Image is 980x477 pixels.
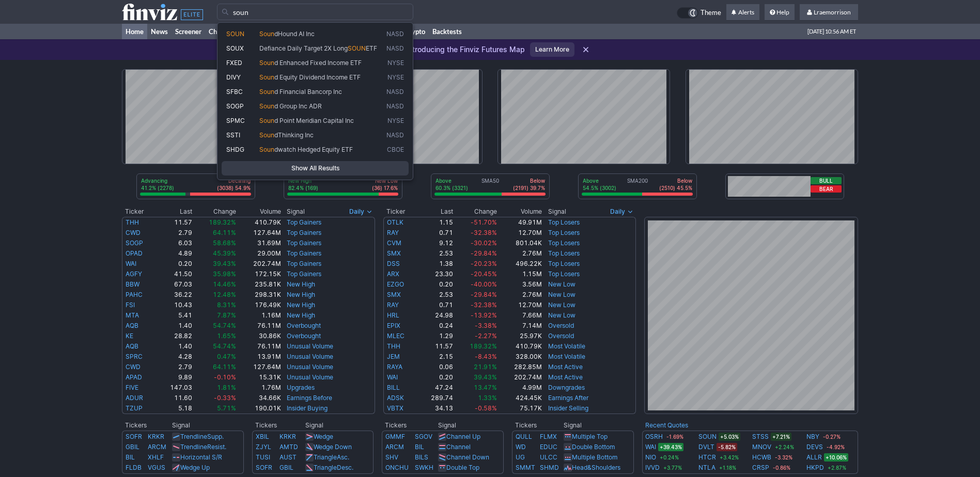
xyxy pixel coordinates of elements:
[237,238,282,248] td: 31.69M
[126,342,138,350] a: AQB
[213,260,236,267] span: 39.43%
[417,238,454,248] td: 9.12
[548,260,580,267] a: Top Losers
[157,290,193,300] td: 36.22
[287,404,328,412] a: Insider Buying
[417,206,454,217] th: Last
[806,452,822,463] a: ALLR
[417,290,454,300] td: 2.53
[157,259,193,269] td: 0.20
[287,270,321,278] a: Top Gainers
[471,249,497,257] span: -29.84%
[287,239,321,247] a: Top Gainers
[572,453,617,461] a: Multiple Bottom
[572,464,620,471] a: Head&Shoulders
[226,163,404,173] span: Show All Results
[548,218,580,226] a: Top Losers
[387,249,401,257] a: SMX
[645,432,663,442] a: OSRH
[237,228,282,238] td: 127.64M
[446,443,471,451] a: Channel
[148,464,165,471] a: VGUS
[126,301,135,309] a: FSI
[126,373,142,381] a: APAD
[415,433,432,440] a: SGOV
[226,102,244,110] span: SOGP
[147,24,172,39] a: News
[497,290,542,300] td: 2.76M
[259,131,274,139] span: Soun
[126,249,143,257] a: OPAD
[387,394,404,402] a: ADSK
[222,161,409,176] a: Show All Results
[548,404,588,412] a: Insider Selling
[497,321,542,331] td: 7.14M
[387,373,398,381] a: WAI
[122,206,157,217] th: Ticker
[372,184,398,192] p: (36) 17.6%
[287,332,321,340] a: Overbought
[386,102,404,111] span: NASD
[387,73,404,82] span: NYSE
[237,206,282,217] th: Volume
[287,208,305,216] span: Signal
[279,453,297,461] a: AUST
[314,433,333,440] a: Wedge
[415,453,428,461] a: BILS
[806,442,823,452] a: DEVS
[497,228,542,238] td: 12.70M
[608,206,636,217] button: Signals interval
[287,363,333,371] a: Unusual Volume
[806,432,819,442] a: NBY
[141,177,174,184] p: Advancing
[572,443,615,451] a: Double Bottom
[659,184,692,192] p: (2510) 45.5%
[288,184,318,192] p: 82.4% (169)
[548,384,585,391] a: Downgrades
[387,229,399,236] a: RAY
[454,206,497,217] th: Change
[385,443,404,451] a: ARCM
[516,443,526,451] a: WD
[387,332,405,340] a: MLEC
[274,88,342,96] span: d Financial Bancorp Inc
[337,453,349,461] span: Asc.
[287,353,333,360] a: Unusual Volume
[157,238,193,248] td: 6.03
[237,300,282,310] td: 176.49K
[237,269,282,279] td: 172.15K
[387,239,401,247] a: CVM
[126,239,143,247] a: SOGP
[386,88,404,97] span: NASD
[386,44,404,53] span: NASD
[287,218,321,226] a: Top Gainers
[259,146,274,153] span: Soun
[471,239,497,247] span: -30.02%
[548,322,574,329] a: Oversold
[180,464,210,471] a: Wedge Up
[287,311,315,319] a: New High
[446,453,489,461] a: Channel Down
[274,59,362,67] span: d Enhanced Fixed Income ETF
[513,184,545,192] p: (2191) 39.7%
[122,24,147,39] a: Home
[752,442,771,452] a: MNOV
[417,248,454,259] td: 2.53
[126,363,141,371] a: CWD
[387,311,399,319] a: HRL
[471,280,497,288] span: -40.00%
[366,44,377,52] span: ETF
[314,464,353,471] a: TriangleDesc.
[387,270,399,278] a: ARX
[548,301,575,309] a: New Low
[387,301,399,309] a: RAY
[372,177,398,184] p: New Low
[548,394,588,402] a: Earnings After
[497,279,542,290] td: 3.56M
[259,88,274,96] span: Soun
[157,279,193,290] td: 67.03
[540,453,557,461] a: ULCC
[237,310,282,321] td: 1.16M
[548,342,585,350] a: Most Volatile
[435,177,468,184] p: Above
